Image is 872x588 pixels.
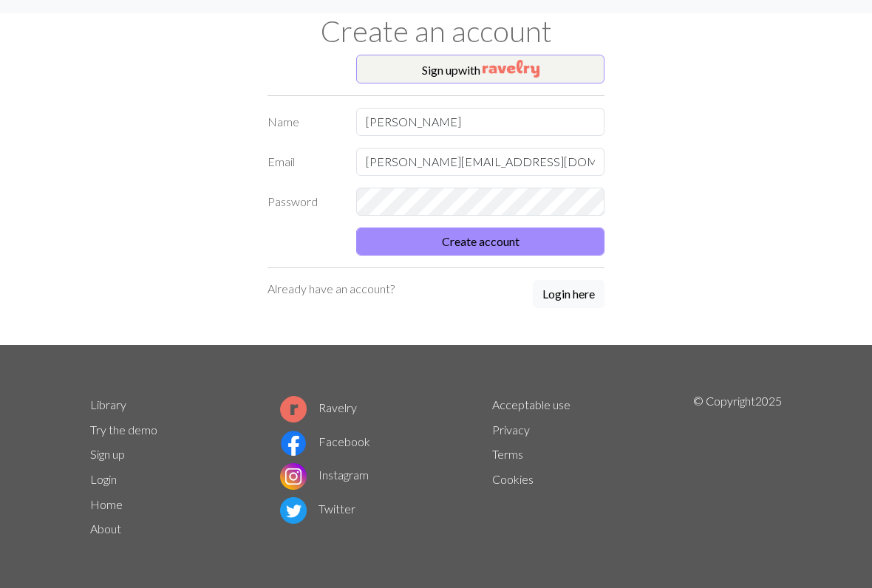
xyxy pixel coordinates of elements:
[280,396,307,423] img: Ravelry logo
[280,400,357,414] a: Ravelry
[81,13,791,49] h1: Create an account
[492,397,570,411] a: Acceptable use
[356,228,604,256] button: Create account
[492,472,534,486] a: Cookies
[90,497,123,511] a: Home
[280,430,307,457] img: Facebook logo
[280,468,369,482] a: Instagram
[280,463,307,490] img: Instagram logo
[268,280,395,298] p: Already have an account?
[533,280,604,308] button: Login here
[90,522,121,536] a: About
[492,447,523,461] a: Terms
[533,280,604,310] a: Login here
[90,447,125,461] a: Sign up
[90,397,126,411] a: Library
[492,423,530,437] a: Privacy
[693,392,782,541] p: © Copyright 2025
[259,148,347,176] label: Email
[356,55,604,84] button: Sign upwith
[90,423,157,437] a: Try the demo
[90,472,117,486] a: Login
[280,502,355,516] a: Twitter
[483,60,539,78] img: Ravelry
[280,497,307,524] img: Twitter logo
[259,188,347,216] label: Password
[259,108,347,136] label: Name
[280,434,370,448] a: Facebook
